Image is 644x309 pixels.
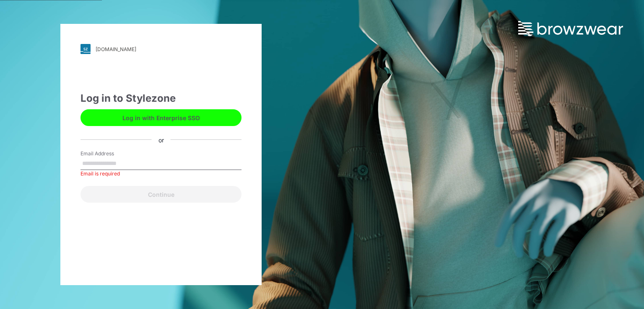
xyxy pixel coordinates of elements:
div: or [152,135,171,144]
div: [DOMAIN_NAME] [96,46,136,52]
img: browzwear-logo.73288ffb.svg [518,21,623,36]
img: svg+xml;base64,PHN2ZyB3aWR0aD0iMjgiIGhlaWdodD0iMjgiIHZpZXdCb3g9IjAgMCAyOCAyOCIgZmlsbD0ibm9uZSIgeG... [80,44,91,54]
a: [DOMAIN_NAME] [80,44,241,54]
button: Log in with Enterprise SSO [80,109,241,126]
label: Email Address [80,150,139,157]
div: Log in to Stylezone [80,91,241,106]
div: Email is required [80,170,241,178]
